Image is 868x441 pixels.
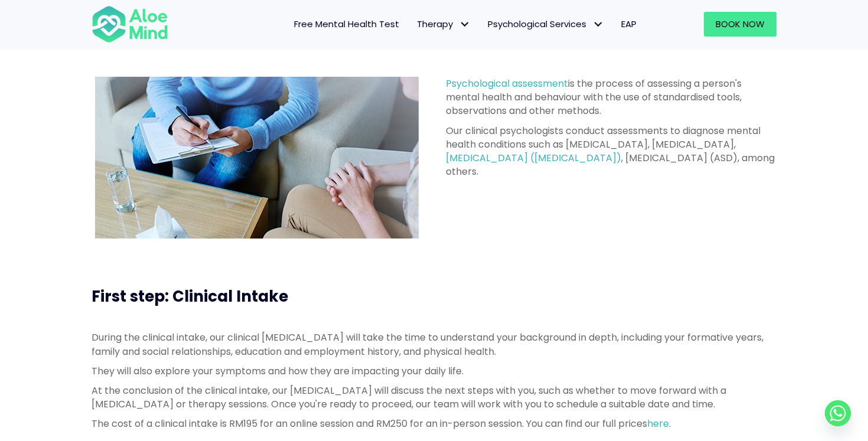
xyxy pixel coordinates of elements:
[92,417,776,430] p: The cost of a clinical intake is RM195 for an online session and RM250 for an in-person session. ...
[92,286,288,307] span: First step: Clinical Intake
[92,5,168,44] img: Aloe Mind Malaysia | Mental Healthcare Services in Malaysia and Singapore
[612,12,645,37] a: EAP
[446,77,776,118] p: is the process of assessing a person's mental health and behaviour with the use of standardised t...
[647,417,669,430] a: here
[704,12,776,37] a: Book Now
[488,18,603,30] span: Psychological Services
[589,16,606,33] span: Psychological Services: submenu
[285,12,408,37] a: Free Mental Health Test
[825,400,851,426] a: Whatsapp
[479,12,612,37] a: Psychological ServicesPsychological Services: submenu
[92,331,776,358] p: During the clinical intake, our clinical [MEDICAL_DATA] will take the time to understand your bac...
[446,77,568,90] a: Psychological assessment
[621,18,637,30] span: EAP
[92,384,776,411] p: At the conclusion of the clinical intake, our [MEDICAL_DATA] will discuss the next steps with you...
[417,18,470,30] span: Therapy
[408,12,479,37] a: TherapyTherapy: submenu
[446,151,621,165] a: [MEDICAL_DATA] ([MEDICAL_DATA])
[294,18,399,30] span: Free Mental Health Test
[446,124,776,179] p: Our clinical psychologists conduct assessments to diagnose mental health conditions such as [MEDI...
[95,77,419,239] img: psychological assessment
[456,16,473,33] span: Therapy: submenu
[92,364,776,378] p: They will also explore your symptoms and how they are impacting your daily life.
[716,18,765,30] span: Book Now
[184,12,645,37] nav: Menu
